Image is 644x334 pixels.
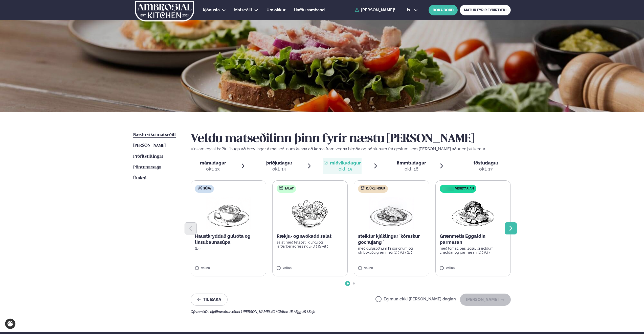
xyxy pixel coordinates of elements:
span: Hafðu samband [294,8,325,12]
button: BÓKA BORÐ [429,5,458,15]
button: Next slide [505,222,517,234]
span: föstudagur [474,160,498,165]
div: okt. 16 [397,166,426,172]
img: Soup.png [206,197,251,229]
h2: Veldu matseðilinn þinn fyrir næstu [PERSON_NAME] [191,132,511,146]
p: salat með fetaosti, gúrku og jarðarberjadressingu (D ) (Skel ) [277,240,344,248]
p: Vinsamlegast hafðu í huga að breytingar á matseðlinum kunna að koma fram vegna birgða og pöntunum... [191,146,511,152]
span: Matseðill [234,8,252,12]
p: Rækju- og avókadó salat [277,233,344,239]
span: Útskrá [133,176,146,180]
img: soup.svg [198,186,202,190]
span: mánudagur [200,160,226,165]
button: Til baka [191,294,228,306]
p: steiktur kjúklingur ´kóreskur gochujang ´ [358,233,425,245]
span: Pöntunarsaga [133,165,161,170]
span: Næstu viku matseðill [133,133,176,137]
a: Næstu viku matseðill [133,132,176,138]
div: Ofnæmi: [191,310,511,314]
div: okt. 14 [266,166,292,172]
img: chicken.svg [361,186,365,190]
span: Kjúklingur [366,187,385,191]
span: (D ) Mjólkurvörur , [204,310,232,314]
span: Vegetarian [455,187,474,191]
img: icon [441,186,455,191]
a: Útskrá [133,175,146,181]
span: Salat [284,187,294,191]
div: okt. 15 [330,166,361,172]
a: [PERSON_NAME] [133,143,166,149]
img: Salad.png [287,197,332,229]
span: Súpa [203,187,211,191]
span: fimmtudagur [397,160,426,165]
span: Prófílstillingar [133,154,163,159]
button: is [403,8,422,12]
span: is [407,8,412,12]
p: Haustkrydduð gulróta og linsubaunasúpa [195,233,262,245]
span: þriðjudagur [266,160,292,165]
span: Go to slide 2 [353,282,355,284]
p: með gufusoðnum hrísgrjónum og ofnbökuðu grænmeti (D ) (G ) (E ) [358,246,425,254]
span: Þjónusta [203,8,220,12]
p: (D ) [195,246,262,250]
p: með tómat, basilsósu, bræddum cheddar og parmesan (D ) (G ) [440,246,507,254]
a: Cookie settings [5,319,15,329]
div: okt. 17 [474,166,498,172]
img: salad.svg [279,186,283,190]
span: [PERSON_NAME] [133,144,166,148]
img: Chicken-breast.png [369,197,414,229]
span: (S ) Soja [303,310,316,314]
span: Um okkur [267,8,285,12]
a: Prófílstillingar [133,154,163,160]
button: [PERSON_NAME] [460,294,511,306]
a: [PERSON_NAME]! [355,8,395,12]
a: MATUR FYRIR FYRIRTÆKI [460,5,511,15]
a: Um okkur [267,7,285,13]
span: miðvikudagur [330,160,361,165]
span: (Skel ) [PERSON_NAME] , [232,310,271,314]
p: Grænmetis Eggaldin parmesan [440,233,507,245]
img: logo [134,1,195,21]
span: (G ) Glúten , [271,310,290,314]
span: Go to slide 1 [347,282,349,284]
img: Vegan.png [451,197,495,229]
span: (E ) Egg , [290,310,303,314]
a: Matseðill [234,7,252,13]
button: Previous slide [185,222,197,234]
a: Hafðu samband [294,7,325,13]
div: okt. 13 [200,166,226,172]
a: Þjónusta [203,7,220,13]
a: Pöntunarsaga [133,164,161,171]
